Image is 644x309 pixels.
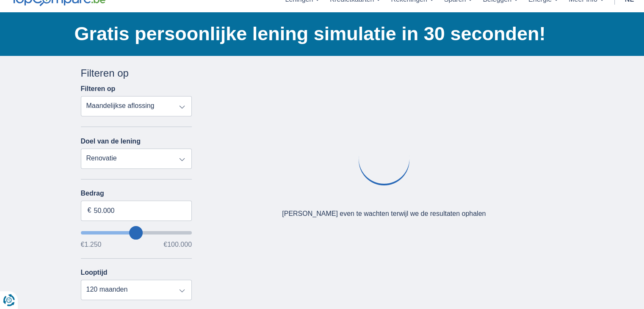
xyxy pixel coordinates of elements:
span: €1.250 [81,241,102,248]
span: €100.000 [163,241,192,248]
input: wantToBorrow [81,231,192,235]
label: Filteren op [81,85,116,93]
label: Looptijd [81,269,108,276]
span: € [88,206,91,215]
div: Filteren op [81,66,192,80]
label: Doel van de lening [81,138,141,145]
label: Bedrag [81,190,192,197]
div: [PERSON_NAME] even te wachten terwijl we de resultaten ophalen [282,209,486,219]
h1: Gratis persoonlijke lening simulatie in 30 seconden! [75,21,564,47]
